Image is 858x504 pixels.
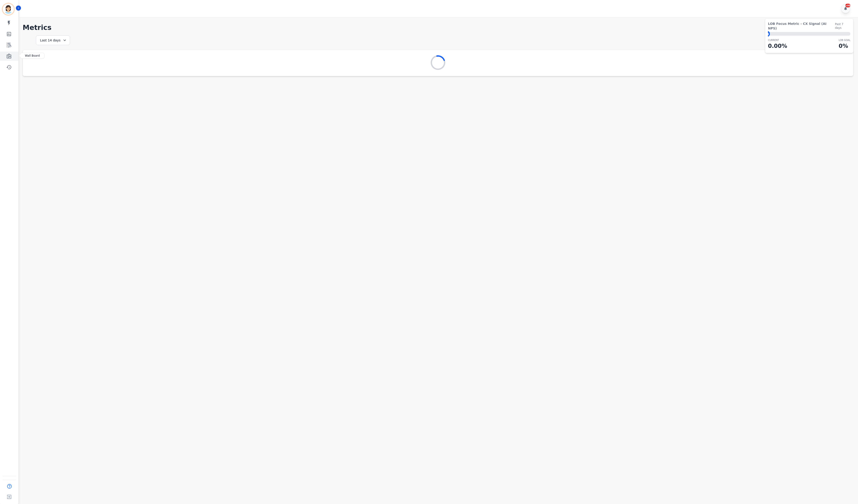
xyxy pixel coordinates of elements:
[768,32,770,36] div: ⬤
[839,42,850,50] p: 0 %
[839,38,850,42] p: LOB Goal
[23,23,853,32] h1: Metrics
[768,21,835,31] span: LOB Focus Metric - CX Signal (AI NPS)
[768,42,787,50] p: 0.00 %
[845,4,850,7] div: +99
[835,22,850,30] span: Past 7 days
[3,4,14,15] img: Bordered avatar
[768,38,787,42] p: CURRENT
[36,35,70,45] div: Last 14 days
